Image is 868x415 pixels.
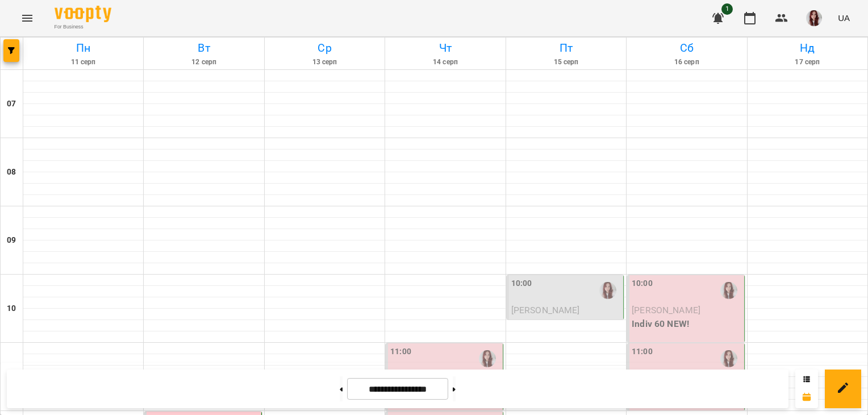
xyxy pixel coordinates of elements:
h6: Пн [25,39,141,57]
h6: Ср [266,39,383,57]
h6: Пт [508,39,624,57]
h6: 17 серп [749,57,866,68]
label: 10:00 [632,277,653,290]
h6: 12 серп [145,57,262,68]
h6: 16 серп [628,57,745,68]
img: Луговая Саломія [599,282,616,299]
img: Voopty Logo [55,6,111,22]
h6: 08 [7,166,16,179]
h6: Нд [749,39,866,57]
span: UA [838,12,850,24]
p: Indiv 45 NEW [511,317,621,331]
img: Луговая Саломія [479,350,496,367]
span: For Business [55,23,111,31]
h6: Вт [145,39,262,57]
h6: 11 серп [25,57,141,68]
img: 7cd808451856f5ed132125de41ddf209.jpg [806,10,822,26]
h6: Чт [387,39,503,57]
h6: 09 [7,234,16,247]
button: UA [833,7,854,28]
span: [PERSON_NAME] [511,305,580,316]
h6: 07 [7,98,16,110]
span: [PERSON_NAME] [632,305,700,316]
h6: 10 [7,302,16,315]
span: 1 [721,3,733,15]
img: Луговая Саломія [720,282,737,299]
p: Indiv 60 NEW! [632,317,741,331]
h6: 15 серп [508,57,624,68]
h6: 14 серп [387,57,503,68]
label: 10:00 [511,277,532,290]
h6: Сб [628,39,745,57]
label: 11:00 [390,346,411,358]
label: 11:00 [632,346,653,358]
h6: 13 серп [266,57,383,68]
img: Луговая Саломія [720,350,737,367]
button: Menu [14,5,41,32]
